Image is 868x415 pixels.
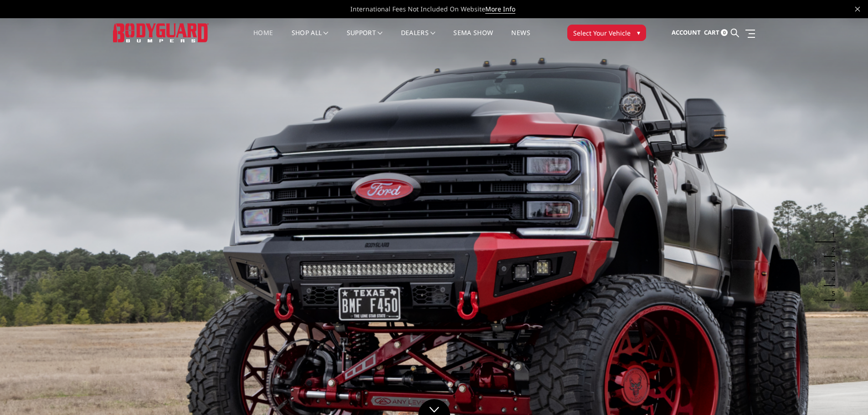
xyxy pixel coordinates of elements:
span: Account [672,28,701,36]
button: 2 of 5 [826,242,835,257]
a: Support [347,30,383,47]
a: Home [253,30,273,47]
span: ▾ [637,28,640,37]
button: 5 of 5 [826,286,835,301]
img: BODYGUARD BUMPERS [113,23,209,42]
button: Select Your Vehicle [567,25,646,41]
a: More Info [485,5,515,14]
a: Account [672,20,701,45]
a: Click to Down [418,399,450,415]
a: Dealers [401,30,436,47]
button: 3 of 5 [826,257,835,272]
a: shop all [292,30,329,47]
a: News [511,30,530,47]
span: 0 [721,29,728,36]
a: Cart 0 [704,20,728,45]
button: 4 of 5 [826,272,835,286]
button: 1 of 5 [826,228,835,242]
a: SEMA Show [453,30,493,47]
span: Cart [704,28,719,36]
span: Select Your Vehicle [573,28,631,38]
